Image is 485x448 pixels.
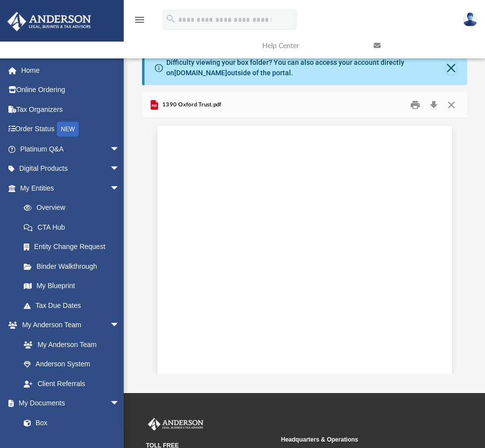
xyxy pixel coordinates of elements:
[110,394,130,414] span: arrow_drop_down
[14,296,135,315] a: Tax Due Dates
[14,276,130,296] a: My Blueprint
[281,435,409,444] small: Headquarters & Operations
[14,354,130,374] a: Anderson System
[110,139,130,159] span: arrow_drop_down
[7,139,135,159] a: Platinum Q&Aarrow_drop_down
[405,98,425,113] button: Print
[142,118,467,374] div: Document Viewer
[14,256,135,276] a: Binder Walkthrough
[174,69,227,77] a: [DOMAIN_NAME]
[7,100,135,119] a: Tax Organizers
[425,98,443,113] button: Download
[110,315,130,336] span: arrow_drop_down
[442,98,460,113] button: Close
[160,100,222,109] span: 1390 Oxford Trust.pdf
[14,237,135,257] a: Entity Change Request
[463,12,478,27] img: User Pic
[165,13,176,24] i: search
[14,413,125,433] a: Box
[57,122,79,137] div: NEW
[134,14,145,26] i: menu
[7,394,130,413] a: My Documentsarrow_drop_down
[7,159,135,179] a: Digital Productsarrow_drop_down
[7,178,135,198] a: My Entitiesarrow_drop_down
[7,119,135,140] a: Order StatusNEW
[14,374,130,394] a: Client Referrals
[4,12,94,31] img: Anderson Advisors Platinum Portal
[110,159,130,179] span: arrow_drop_down
[142,92,467,374] div: Preview
[7,60,135,80] a: Home
[110,178,130,199] span: arrow_drop_down
[142,118,467,374] div: File preview
[146,418,205,431] img: Anderson Advisors Platinum Portal
[14,217,135,237] a: CTA Hub
[166,57,446,78] div: Difficulty viewing your box folder? You can also access your account directly on outside of the p...
[134,19,145,26] a: menu
[14,335,125,354] a: My Anderson Team
[7,315,130,335] a: My Anderson Teamarrow_drop_down
[7,80,135,100] a: Online Ordering
[255,26,366,65] a: Help Center
[14,198,135,218] a: Overview
[446,61,456,75] button: Close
